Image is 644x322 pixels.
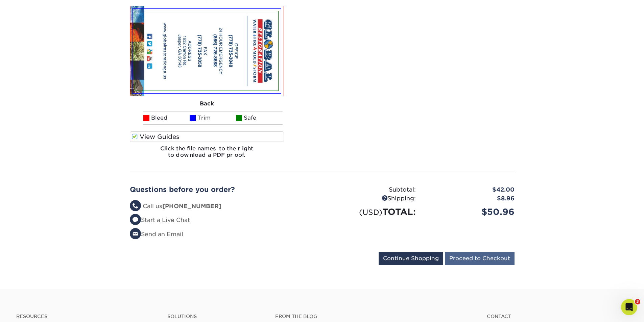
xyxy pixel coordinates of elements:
[130,131,284,142] label: View Guides
[322,185,421,194] div: Subtotal:
[635,299,640,304] span: 3
[322,205,421,218] div: TOTAL:
[130,231,183,238] a: Send an Email
[2,301,57,320] iframe: Google Customer Reviews
[421,205,520,218] div: $50.96
[421,185,520,194] div: $42.00
[130,185,317,194] h2: Questions before you order?
[379,252,443,265] input: Continue Shopping
[16,314,157,319] h4: Resources
[275,314,469,319] h4: From the Blog
[445,252,515,265] input: Proceed to Checkout
[236,111,282,125] li: Safe
[130,217,190,223] a: Start a Live Chat
[421,194,520,203] div: $8.96
[143,111,190,125] li: Bleed
[130,145,284,164] h6: Click the file names to the right to download a PDF proof.
[487,314,628,319] a: Contact
[130,202,317,211] li: Call us
[162,203,221,209] strong: [PHONE_NUMBER]
[621,299,637,315] iframe: Intercom live chat
[190,111,236,125] li: Trim
[322,194,421,203] div: Shipping:
[167,314,265,319] h4: Solutions
[130,96,284,111] div: Back
[359,208,382,217] small: (USD)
